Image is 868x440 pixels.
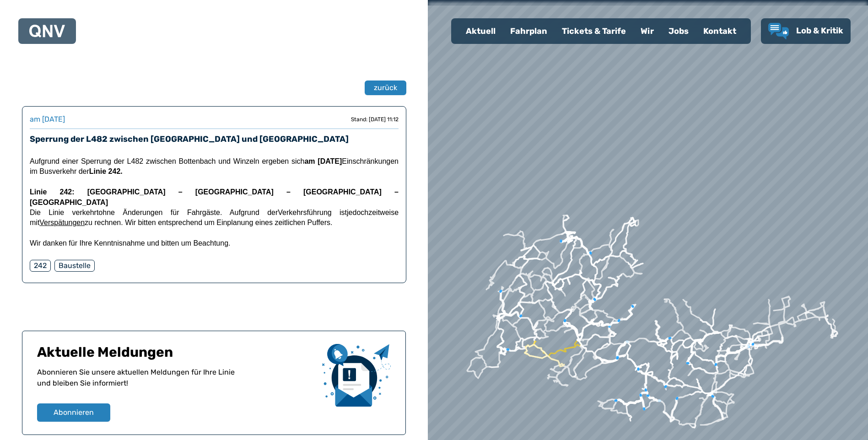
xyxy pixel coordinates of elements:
h1: Aktuelle Meldungen [37,344,315,367]
div: 242 [30,260,51,272]
a: Lob & Kritik [768,23,843,39]
div: Baustelle [54,260,95,272]
button: Abonnieren [37,403,110,422]
a: Wir [633,19,661,43]
span: Die Linie verkehrt . Aufgrund der jedoch zu rechnen. Wir bitten entsprechend um Einplanung eines ... [30,209,399,226]
span: Aufgrund einer Sperrung der L482 zwischen Bottenbach und Winzeln ergeben sich Einschränkungen im ... [30,157,399,175]
span: Verkehrsführung is [278,209,345,216]
a: Kontakt [696,19,744,43]
img: QNV Logo [29,25,65,38]
span: t [345,209,347,216]
a: Fahrplan [503,19,555,43]
a: Tickets & Tarife [555,19,633,43]
a: Aktuell [458,19,503,43]
span: Abonnieren [54,407,94,418]
strong: am [DATE] [304,157,342,165]
span: ohne Änderungen für Fahrgäste [98,209,220,216]
a: QNV Logo [29,22,65,40]
h3: Sperrung der L482 zwischen [GEOGRAPHIC_DATA] und [GEOGRAPHIC_DATA] [30,133,399,145]
a: Jobs [661,19,696,43]
p: Abonnieren Sie unsere aktuellen Meldungen für Ihre Linie und bleiben Sie informiert! [37,367,315,403]
img: newsletter [322,344,391,407]
strong: Linie 242. [89,167,123,175]
button: zurück [365,80,406,95]
div: Stand: [DATE] 11:12 [351,116,399,123]
span: Wir danken für Ihre Kenntnisnahme und bitten um Beachtung. [30,239,230,247]
span: Linie 242: [GEOGRAPHIC_DATA] – [GEOGRAPHIC_DATA] – [GEOGRAPHIC_DATA] – [GEOGRAPHIC_DATA] [30,188,399,206]
span: Lob & Kritik [796,26,843,36]
span: zurück [374,82,397,93]
div: am [DATE] [30,114,65,125]
u: Verspätungen [39,219,85,226]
